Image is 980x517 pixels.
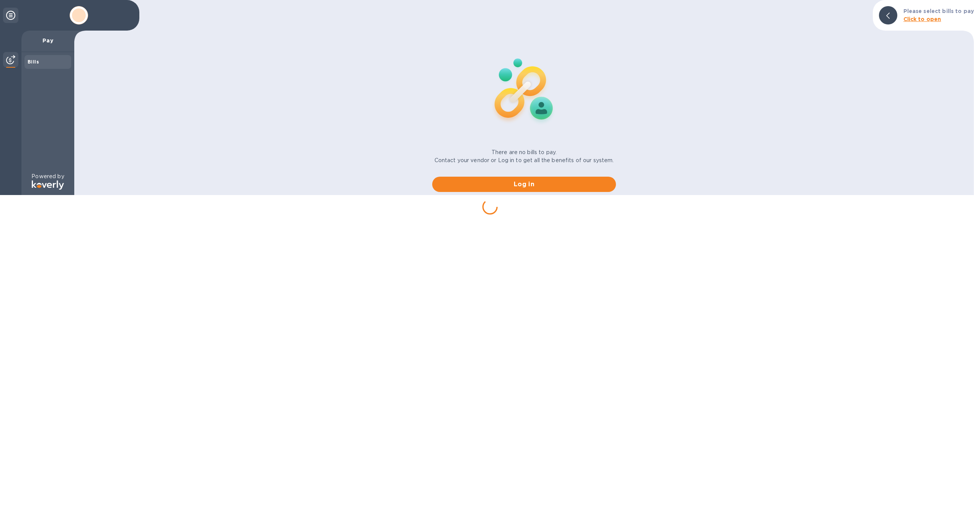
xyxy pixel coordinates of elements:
img: Logo [32,180,64,190]
p: Powered by [31,172,64,180]
button: Log in [432,177,616,192]
p: There are no bills to pay. Contact your vendor or Log in to get all the benefits of our system. [434,148,614,164]
p: Pay [28,37,68,44]
b: Please select bills to pay [903,8,974,14]
b: Click to open [903,16,941,22]
span: Log in [438,180,610,189]
b: Bills [28,59,39,65]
